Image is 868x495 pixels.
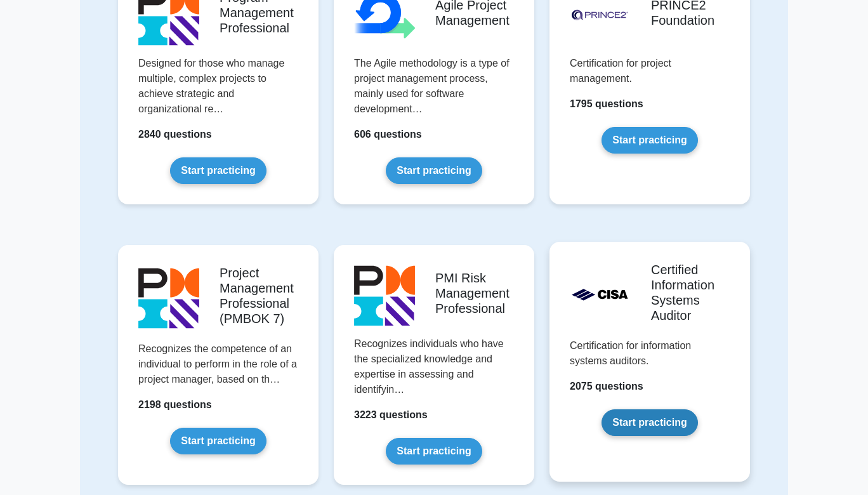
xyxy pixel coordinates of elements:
[170,157,266,184] a: Start practicing
[602,409,697,436] a: Start practicing
[170,428,266,454] a: Start practicing
[386,157,482,184] a: Start practicing
[386,438,482,465] a: Start practicing
[602,127,697,154] a: Start practicing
